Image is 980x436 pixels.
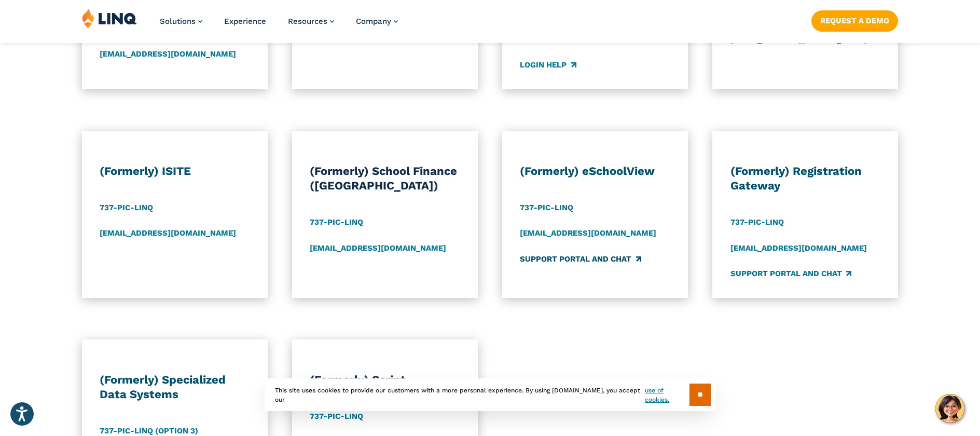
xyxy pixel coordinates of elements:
[100,164,250,179] h3: (Formerly) ISITE
[310,373,460,387] h3: (Formerly) Script
[520,164,670,179] h3: (Formerly) eSchoolView
[730,242,867,254] a: [EMAIL_ADDRESS][DOMAIN_NAME]
[160,8,398,43] nav: Primary Navigation
[811,10,898,31] a: Request a Demo
[730,268,851,279] a: Support Portal and Chat
[288,17,327,26] span: Resources
[310,217,363,228] a: 737-PIC-LINQ
[520,228,656,239] a: [EMAIL_ADDRESS][DOMAIN_NAME]
[356,17,391,26] span: Company
[645,386,689,404] a: use of cookies.
[520,59,576,71] a: Login Help
[100,373,250,402] h3: (Formerly) Specialized Data Systems
[160,17,202,26] a: Solutions
[224,17,266,26] a: Experience
[100,48,236,60] a: [EMAIL_ADDRESS][DOMAIN_NAME]
[935,394,964,423] button: Hello, have a question? Let’s chat.
[310,242,446,254] a: [EMAIL_ADDRESS][DOMAIN_NAME]
[730,217,784,228] a: 737-PIC-LINQ
[100,202,153,214] a: 737-PIC-LINQ
[288,17,334,26] a: Resources
[160,17,196,26] span: Solutions
[356,17,398,26] a: Company
[82,8,137,28] img: LINQ | K‑12 Software
[520,253,641,265] a: Support Portal and Chat
[100,228,236,239] a: [EMAIL_ADDRESS][DOMAIN_NAME]
[265,378,716,411] div: This site uses cookies to provide our customers with a more personal experience. By using [DOMAIN...
[811,8,898,31] nav: Button Navigation
[310,164,460,193] h3: (Formerly) School Finance ([GEOGRAPHIC_DATA])
[520,202,573,214] a: 737-PIC-LINQ
[730,164,880,193] h3: (Formerly) Registration Gateway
